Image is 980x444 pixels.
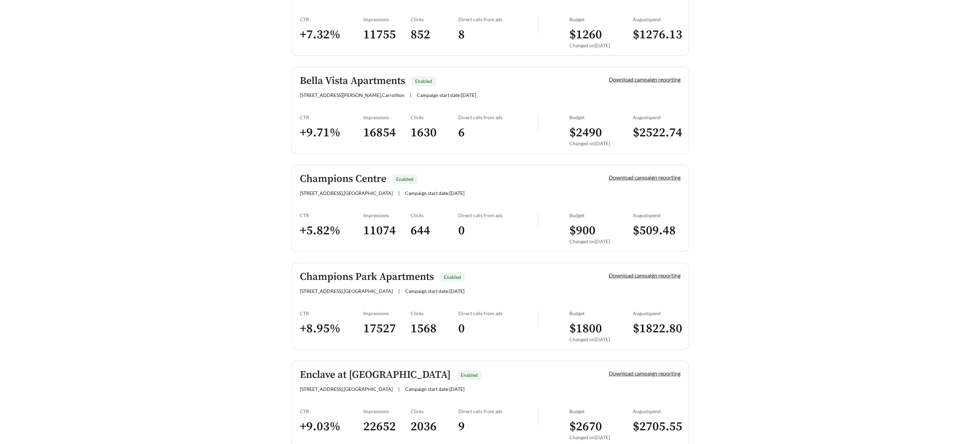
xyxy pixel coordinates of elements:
h3: 0 [458,321,538,336]
div: Clicks [411,212,458,218]
a: Download campaign reporting [609,272,681,279]
div: Budget [569,212,633,218]
h5: Bella Vista Apartments [300,75,405,87]
div: CTR [300,310,363,316]
img: line [538,212,538,229]
span: Enabled [444,274,461,280]
h3: $ 1276.13 [633,27,681,42]
a: Download campaign reporting [609,370,681,377]
h3: $ 900 [569,223,633,238]
div: Changed on [DATE] [569,434,633,440]
div: August spend [633,114,681,120]
span: [STREET_ADDRESS][PERSON_NAME] , Carrollton [300,92,404,98]
h3: 644 [411,223,458,238]
div: Direct calls from ads [458,212,538,218]
h3: 17527 [363,321,411,336]
div: CTR [300,408,363,414]
span: | [398,190,400,196]
div: Direct calls from ads [458,310,538,316]
img: line [538,16,538,33]
h3: 1630 [411,125,458,140]
div: August spend [633,16,681,22]
img: line [538,310,538,327]
div: Clicks [411,408,458,414]
h3: $ 2522.74 [633,125,681,140]
h3: 9 [458,419,538,434]
span: [STREET_ADDRESS] , [GEOGRAPHIC_DATA] [300,386,393,392]
a: Bella Vista ApartmentsEnabled[STREET_ADDRESS][PERSON_NAME],Carrollton|Campaign start date:[DATE]D... [291,67,689,154]
div: August spend [633,408,681,414]
div: Impressions [363,408,411,414]
h3: 2036 [411,419,458,434]
span: Campaign start date: [DATE] [417,92,476,98]
h3: 8 [458,27,538,42]
div: Budget [569,16,633,22]
h3: 0 [458,223,538,238]
h5: Champions Centre [300,173,386,185]
div: August spend [633,310,681,316]
span: | [398,288,400,294]
h3: $ 1822.80 [633,321,681,336]
h3: 11755 [363,27,411,42]
h5: Enclave at [GEOGRAPHIC_DATA] [300,369,451,381]
a: Download campaign reporting [609,76,681,83]
div: Changed on [DATE] [569,336,633,342]
div: Direct calls from ads [458,16,538,22]
h3: $ 1800 [569,321,633,336]
h3: 852 [411,27,458,42]
span: | [398,386,400,392]
div: Impressions [363,16,411,22]
img: line [538,408,538,425]
h3: 11074 [363,223,411,238]
a: Download campaign reporting [609,174,681,181]
h3: $ 2705.55 [633,419,681,434]
span: Enabled [415,78,432,84]
div: Changed on [DATE] [569,238,633,244]
h3: 22652 [363,419,411,434]
h3: + 9.03 % [300,419,363,434]
h3: 6 [458,125,538,140]
span: Campaign start date: [DATE] [405,190,464,196]
span: Campaign start date: [DATE] [405,386,464,392]
h5: Champions Park Apartments [300,271,434,283]
h3: $ 2670 [569,419,633,434]
div: August spend [633,212,681,218]
h3: 1568 [411,321,458,336]
div: Budget [569,310,633,316]
h3: $ 509.48 [633,223,681,238]
h3: + 9.71 % [300,125,363,140]
h3: $ 2490 [569,125,633,140]
a: Champions CentreEnabled[STREET_ADDRESS],[GEOGRAPHIC_DATA]|Campaign start date:[DATE]Download camp... [291,165,689,252]
h3: 16854 [363,125,411,140]
div: CTR [300,114,363,120]
div: CTR [300,16,363,22]
span: Campaign start date: [DATE] [405,288,464,294]
div: Clicks [411,114,458,120]
div: Clicks [411,16,458,22]
span: | [410,92,411,98]
h3: $ 1260 [569,27,633,42]
span: [STREET_ADDRESS] , [GEOGRAPHIC_DATA] [300,190,393,196]
div: Budget [569,408,633,414]
div: Impressions [363,310,411,316]
div: Impressions [363,212,411,218]
div: Changed on [DATE] [569,140,633,146]
span: Enabled [461,372,478,378]
img: line [538,114,538,131]
h3: + 7.32 % [300,27,363,42]
div: CTR [300,212,363,218]
div: Impressions [363,114,411,120]
div: Changed on [DATE] [569,42,633,48]
div: Budget [569,114,633,120]
div: Clicks [411,310,458,316]
span: Enabled [396,176,413,182]
h3: + 5.82 % [300,223,363,238]
span: [STREET_ADDRESS] , [GEOGRAPHIC_DATA] [300,288,393,294]
div: Direct calls from ads [458,114,538,120]
h3: + 8.95 % [300,321,363,336]
a: Champions Park ApartmentsEnabled[STREET_ADDRESS],[GEOGRAPHIC_DATA]|Campaign start date:[DATE]Down... [291,263,689,350]
div: Direct calls from ads [458,408,538,414]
